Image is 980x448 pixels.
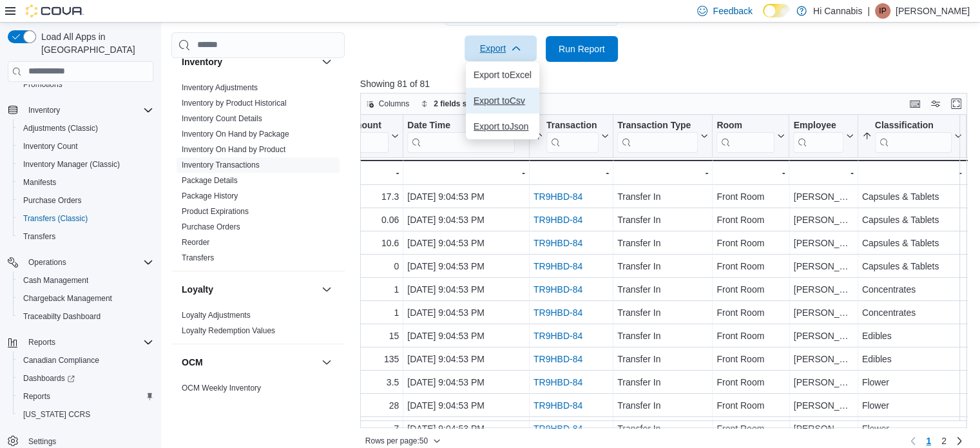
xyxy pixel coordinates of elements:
[407,282,525,297] div: [DATE] 9:04:53 PM
[18,371,153,386] span: Dashboards
[948,96,964,112] button: Enter fullscreen
[407,212,525,228] div: [DATE] 9:04:53 PM
[533,261,582,271] a: TR9HBD-84
[533,119,609,152] button: Transaction #
[617,165,708,180] div: -
[13,405,159,424] button: [US_STATE] CCRS
[861,328,961,344] div: Edibles
[18,291,153,306] span: Chargeback Management
[23,335,61,350] button: Reports
[472,35,529,61] span: Export
[13,387,159,405] button: Reports
[716,328,785,344] div: Front Room
[466,88,539,113] button: Export toCsv
[407,119,515,131] div: Date Time
[617,375,708,390] div: Transfer In
[23,275,88,286] span: Cash Management
[533,238,582,248] a: TR9HBD-84
[18,157,125,172] a: Inventory Manager (Classic)
[23,311,101,322] span: Traceabilty Dashboard
[474,70,532,80] span: Export to Excel
[23,195,82,206] span: Purchase Orders
[13,155,159,173] button: Inventory Manager (Classic)
[319,54,334,70] button: Inventory
[182,222,240,232] span: Purchase Orders
[793,282,853,297] div: [PERSON_NAME]
[379,99,409,109] span: Columns
[716,189,785,204] div: Front Room
[716,398,785,413] div: Front Room
[23,141,78,151] span: Inventory Count
[617,282,708,297] div: Transfer In
[793,328,853,344] div: [PERSON_NAME]
[716,119,774,131] div: Room
[466,62,539,88] button: Export toExcel
[861,398,961,413] div: Flower
[18,139,83,154] a: Inventory Count
[875,3,890,19] div: Ian Paul
[182,238,209,247] a: Reorder
[23,102,153,118] span: Inventory
[26,5,84,17] img: Cova
[465,35,537,61] button: Export
[23,159,120,170] span: Inventory Manager (Classic)
[298,119,389,131] div: Net Weight Amount
[13,271,159,289] button: Cash Management
[23,213,88,224] span: Transfers (Classic)
[23,102,65,118] button: Inventory
[763,17,764,18] span: Dark Mode
[23,255,72,270] button: Operations
[617,189,708,204] div: Transfer In
[861,165,961,180] div: -
[298,119,389,152] div: Net Weight Amount
[407,398,525,413] div: [DATE] 9:04:53 PM
[793,212,853,228] div: [PERSON_NAME]
[533,191,582,202] a: TR9HBD-84
[182,55,316,68] button: Inventory
[298,165,399,180] div: -
[474,95,532,106] span: Export to Csv
[182,283,316,296] button: Loyalty
[23,373,75,384] span: Dashboards
[793,351,853,367] div: [PERSON_NAME]
[861,351,961,367] div: Edibles
[407,305,525,320] div: [DATE] 9:04:53 PM
[13,173,159,191] button: Manifests
[23,293,112,304] span: Chargeback Management
[298,189,399,204] div: 17.3
[18,371,80,386] a: Dashboards
[407,119,515,152] div: Date Time
[407,258,525,274] div: [DATE] 9:04:53 PM
[407,165,525,180] div: -
[18,309,106,324] a: Traceabilty Dashboard
[298,258,399,274] div: 0
[182,176,238,185] a: Package Details
[182,144,285,155] span: Inventory On Hand by Product
[298,328,399,344] div: 15
[182,114,262,123] a: Inventory Count Details
[182,161,260,170] a: Inventory Transactions
[617,212,708,228] div: Transfer In
[361,96,414,112] button: Columns
[533,284,582,295] a: TR9HBD-84
[926,434,931,447] span: 1
[18,121,103,136] a: Adjustments (Classic)
[941,434,946,447] span: 2
[861,258,961,274] div: Capsules & Tablets
[716,282,785,297] div: Front Room
[874,119,951,131] div: Classification
[559,43,605,55] span: Run Report
[407,421,525,436] div: [DATE] 9:04:53 PM
[182,283,213,296] h3: Loyalty
[716,375,785,390] div: Front Room
[298,421,399,436] div: 7
[13,137,159,155] button: Inventory Count
[18,353,104,368] a: Canadian Compliance
[716,119,785,152] button: Room
[861,375,961,390] div: Flower
[182,356,316,369] button: OCM
[617,351,708,367] div: Transfer In
[716,351,785,367] div: Front Room
[18,175,61,190] a: Manifests
[3,253,159,271] button: Operations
